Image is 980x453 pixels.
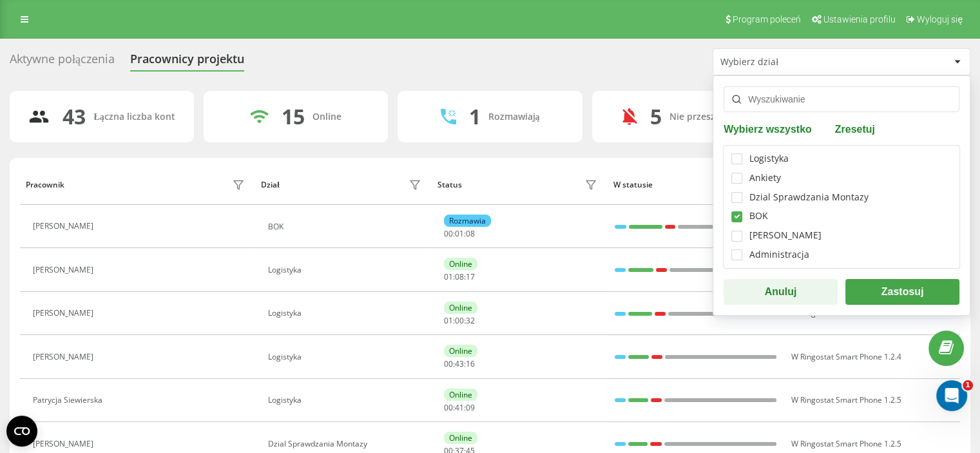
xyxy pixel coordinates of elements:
[724,122,816,135] button: Wybierz wszystko
[312,111,341,122] div: Online
[33,396,106,405] div: Patrycja Siewierska
[455,402,464,413] span: 41
[845,279,959,305] button: Zastosuj
[650,104,662,129] div: 5
[444,271,453,282] span: 01
[444,360,475,369] div: : :
[466,315,475,326] span: 32
[466,228,475,239] span: 08
[62,104,86,129] div: 43
[33,439,97,448] div: [PERSON_NAME]
[749,192,869,203] div: Dzial Sprawdzania Montazy
[749,249,809,260] div: Administracja
[444,432,477,444] div: Online
[33,352,97,361] div: [PERSON_NAME]
[455,228,464,239] span: 01
[455,271,464,282] span: 08
[93,111,175,122] div: Łączna liczba kont
[130,52,244,72] div: Pracownicy projektu
[444,403,475,412] div: : :
[488,111,540,122] div: Rozmawiają
[444,228,453,239] span: 00
[444,316,475,325] div: : :
[823,14,896,24] span: Ustawienia profilu
[613,180,778,189] div: W statusie
[444,315,453,326] span: 01
[437,180,462,189] div: Status
[466,358,475,369] span: 16
[444,402,453,413] span: 00
[724,279,838,305] button: Anuluj
[749,230,821,241] div: [PERSON_NAME]
[444,302,477,314] div: Online
[720,57,874,68] div: Wybierz dział
[791,438,901,449] span: W Ringostat Smart Phone 1.2.5
[33,309,97,318] div: [PERSON_NAME]
[268,396,425,405] div: Logistyka
[33,222,97,231] div: [PERSON_NAME]
[33,265,97,275] div: [PERSON_NAME]
[261,180,279,189] div: Dział
[749,173,781,184] div: Ankiety
[469,104,481,129] div: 1
[10,52,115,72] div: Aktywne połączenia
[268,309,425,318] div: Logistyka
[724,86,959,112] input: Wyszukiwanie
[268,265,425,275] div: Logistyka
[444,258,477,270] div: Online
[466,402,475,413] span: 09
[268,352,425,361] div: Logistyka
[917,14,963,24] span: Wyloguj się
[444,389,477,401] div: Online
[749,211,768,222] div: BOK
[268,439,425,448] div: Dzial Sprawdzania Montazy
[444,215,491,227] div: Rozmawia
[466,271,475,282] span: 17
[6,416,37,447] button: Open CMP widget
[831,122,879,135] button: Zresetuj
[444,229,475,238] div: : :
[282,104,305,129] div: 15
[791,394,901,405] span: W Ringostat Smart Phone 1.2.5
[669,111,745,122] div: Nie przeszkadzać
[455,358,464,369] span: 43
[936,380,967,411] iframe: Intercom live chat
[455,315,464,326] span: 00
[963,380,973,390] span: 1
[444,273,475,282] div: : :
[26,180,64,189] div: Pracownik
[444,358,453,369] span: 00
[268,222,425,231] div: BOK
[733,14,801,24] span: Program poleceń
[749,153,789,164] div: Logistyka
[791,351,901,362] span: W Ringostat Smart Phone 1.2.4
[444,345,477,357] div: Online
